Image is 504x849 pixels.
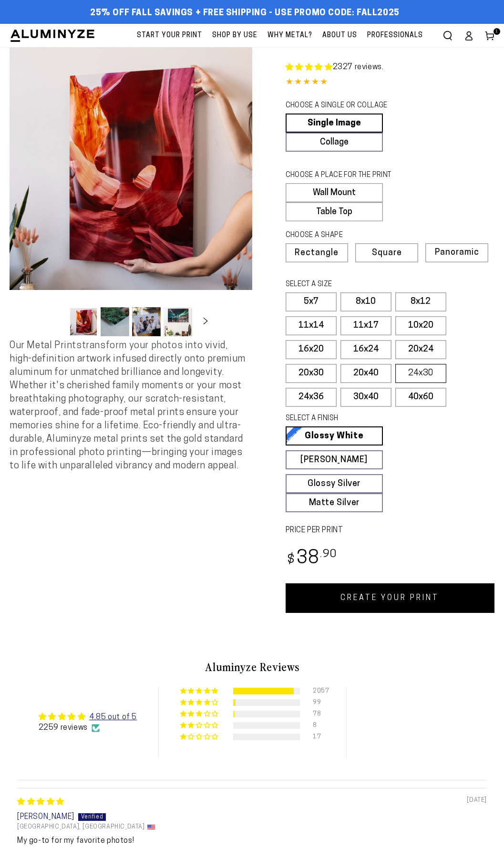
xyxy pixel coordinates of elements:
[437,25,458,46] summary: Search our site
[286,101,407,111] legend: CHOOSE A SINGLE OR COLLAGE
[286,202,383,221] label: Table Top
[313,711,324,717] div: 78
[180,711,220,718] div: 3% (78) reviews with 3 star rating
[69,307,98,336] button: Load image 1 in gallery view
[286,525,495,536] label: PRICE PER PRINT
[286,414,407,424] legend: SELECT A FINISH
[101,307,129,336] button: Load image 2 in gallery view
[132,307,161,336] button: Load image 3 in gallery view
[267,30,312,41] span: Why Metal?
[164,307,192,336] button: Load image 4 in gallery view
[286,292,337,311] label: 5x7
[180,699,220,706] div: 4% (99) reviews with 4 star rating
[45,311,66,332] button: Slide left
[17,798,64,806] span: 5 star review
[286,230,407,241] legend: CHOOSE A SHAPE
[287,554,295,567] span: $
[340,340,391,359] label: 16x24
[286,340,337,359] label: 16x20
[147,825,155,830] img: US
[286,76,495,90] div: 4.85 out of 5.0 stars
[286,583,495,613] a: CREATE YOUR PRINT
[313,734,324,740] div: 17
[17,813,74,821] span: [PERSON_NAME]
[89,714,137,721] a: 4.85 out of 5
[286,474,383,493] a: Glossy Silver
[10,29,95,43] img: Aluminyze
[367,30,423,41] span: Professionals
[90,8,400,19] span: 25% off FALL Savings + Free Shipping - Use Promo Code: FALL2025
[286,549,338,568] bdi: 38
[372,249,402,258] span: Square
[180,734,220,741] div: 1% (17) reviews with 1 star rating
[286,450,383,469] a: [PERSON_NAME]
[340,292,391,311] label: 8x10
[340,364,391,383] label: 20x40
[467,796,487,805] span: [DATE]
[180,722,220,729] div: 0% (8) reviews with 2 star rating
[286,183,383,202] label: Wall Mount
[92,724,100,732] img: Verified Checkmark
[207,24,262,47] a: Shop By Use
[263,24,317,47] a: Why Metal?
[10,341,246,471] span: Our Metal Prints transform your photos into vivid, high-definition artwork infused directly onto ...
[322,30,357,41] span: About Us
[318,24,362,47] a: About Us
[286,364,337,383] label: 20x30
[286,493,383,512] a: Matte Silver
[395,316,446,335] label: 10x20
[286,170,407,181] legend: CHOOSE A PLACE FOR THE PRINT
[495,28,498,35] span: 1
[295,249,339,258] span: Rectangle
[395,364,446,383] label: 24x30
[286,426,383,445] a: Glossy White
[137,30,202,41] span: Start Your Print
[212,30,257,41] span: Shop By Use
[195,311,216,332] button: Slide right
[320,549,337,560] sup: .90
[395,388,446,407] label: 40x60
[313,688,324,694] div: 2057
[395,292,446,311] label: 8x12
[286,388,337,407] label: 24x36
[340,388,391,407] label: 30x40
[286,280,407,290] legend: SELECT A SIZE
[17,836,487,846] b: My go-to for my favorite photos!
[313,722,324,729] div: 8
[362,24,428,47] a: Professionals
[39,723,137,733] div: 2259 reviews
[10,47,252,339] media-gallery: Gallery Viewer
[340,316,391,335] label: 11x17
[39,711,137,723] div: Average rating is 4.85 stars
[17,659,487,675] h2: Aluminyze Reviews
[286,133,383,152] a: Collage
[180,688,220,695] div: 91% (2057) reviews with 5 star rating
[286,114,383,133] a: Single Image
[17,823,145,831] span: [GEOGRAPHIC_DATA], [GEOGRAPHIC_DATA]
[395,340,446,359] label: 20x24
[132,24,207,47] a: Start Your Print
[286,316,337,335] label: 11x14
[435,248,479,257] span: Panoramic
[313,699,324,706] div: 99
